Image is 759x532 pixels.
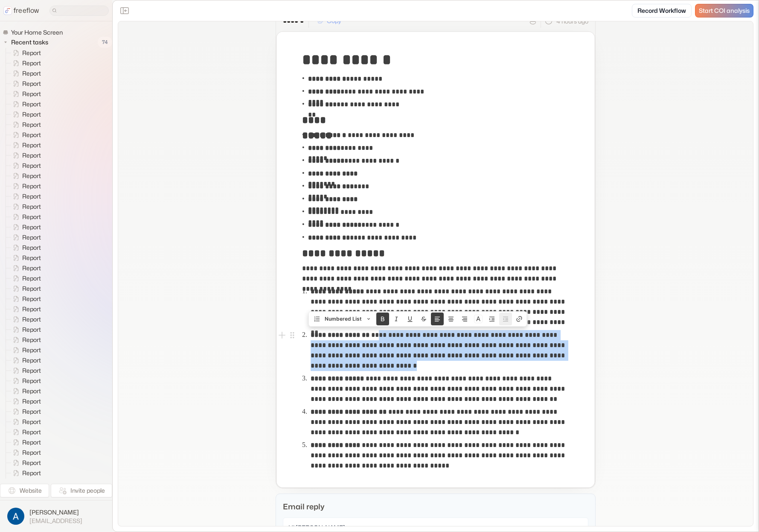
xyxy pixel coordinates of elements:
[458,313,471,325] button: Align text right
[20,172,44,180] span: Report
[325,313,362,325] span: Numbered List
[513,313,526,325] button: Create link
[6,447,44,458] a: Report
[287,330,297,340] button: Open block menu
[20,182,44,190] span: Report
[6,294,44,304] a: Report
[20,233,44,242] span: Report
[20,295,44,303] span: Report
[20,387,44,395] span: Report
[6,109,44,120] a: Report
[6,437,44,447] a: Report
[20,428,44,436] span: Report
[20,202,44,211] span: Report
[51,484,112,497] button: Invite people
[20,90,44,98] span: Report
[6,468,44,478] a: Report
[20,131,44,139] span: Report
[20,49,44,57] span: Report
[6,212,44,222] a: Report
[20,438,44,447] span: Report
[6,376,44,386] a: Report
[20,284,44,293] span: Report
[6,304,44,314] a: Report
[6,202,44,212] a: Report
[20,264,44,272] span: Report
[20,366,44,375] span: Report
[6,355,44,365] a: Report
[29,508,82,517] span: [PERSON_NAME]
[6,79,44,89] a: Report
[6,48,44,58] a: Report
[445,313,457,325] button: Align text center
[20,254,44,262] span: Report
[390,313,403,325] button: Italic
[6,458,44,468] a: Report
[6,273,44,284] a: Report
[417,313,430,325] button: Strike
[7,508,24,525] img: profile
[699,7,750,15] span: Start COI analysis
[98,37,112,48] span: 74
[6,68,44,79] a: Report
[6,284,44,294] a: Report
[20,274,44,283] span: Report
[20,79,44,88] span: Report
[29,517,82,525] span: [EMAIL_ADDRESS]
[6,222,44,232] a: Report
[310,313,375,325] button: Numbered List
[20,356,44,365] span: Report
[20,418,44,426] span: Report
[20,336,44,344] span: Report
[20,243,44,252] span: Report
[3,28,66,37] a: Your Home Screen
[6,427,44,437] a: Report
[20,469,44,477] span: Report
[486,313,498,325] button: Nest block
[20,223,44,231] span: Report
[20,397,44,406] span: Report
[9,38,51,47] span: Recent tasks
[695,4,753,18] a: Start COI analysis
[20,448,44,457] span: Report
[6,171,44,181] a: Report
[9,28,65,37] span: Your Home Screen
[3,37,52,47] button: Recent tasks
[20,305,44,313] span: Report
[3,6,39,16] a: freeflow
[6,335,44,345] a: Report
[6,232,44,243] a: Report
[20,69,44,78] span: Report
[5,506,107,527] button: [PERSON_NAME][EMAIL_ADDRESS]
[404,313,416,325] button: Underline
[20,377,44,385] span: Report
[6,386,44,396] a: Report
[472,313,485,325] button: Colors
[6,120,44,130] a: Report
[6,314,44,324] a: Report
[6,345,44,355] a: Report
[20,346,44,354] span: Report
[283,501,588,512] p: Email reply
[6,243,44,253] a: Report
[6,161,44,171] a: Report
[20,110,44,119] span: Report
[499,313,512,325] button: Unnest block
[6,130,44,140] a: Report
[6,417,44,427] a: Report
[6,396,44,406] a: Report
[118,4,131,18] button: Close the sidebar
[6,89,44,99] a: Report
[6,253,44,263] a: Report
[6,478,44,488] a: Report
[6,406,44,417] a: Report
[14,6,39,16] p: freeflow
[6,324,44,335] a: Report
[20,59,44,67] span: Report
[20,151,44,160] span: Report
[431,313,444,325] button: Align text left
[632,4,692,18] a: Record Workflow
[6,191,44,202] a: Report
[20,459,44,467] span: Report
[20,192,44,201] span: Report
